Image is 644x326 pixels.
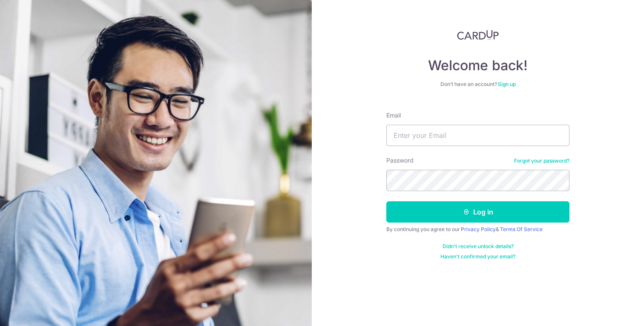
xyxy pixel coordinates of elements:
[514,157,569,164] a: Forgot your password?
[386,81,569,88] div: Don’t have an account?
[386,226,569,233] div: By continuing you agree to our &
[498,81,516,87] a: Sign up
[461,226,496,232] a: Privacy Policy
[386,57,569,74] h4: Welcome back!
[386,125,569,146] input: Enter your Email
[386,111,401,120] label: Email
[386,156,414,165] label: Password
[386,201,569,223] button: Log in
[443,243,514,250] a: Didn't receive unlock details?
[500,226,543,232] a: Terms Of Service
[457,30,499,40] img: CardUp Logo
[440,253,515,260] a: Haven't confirmed your email?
